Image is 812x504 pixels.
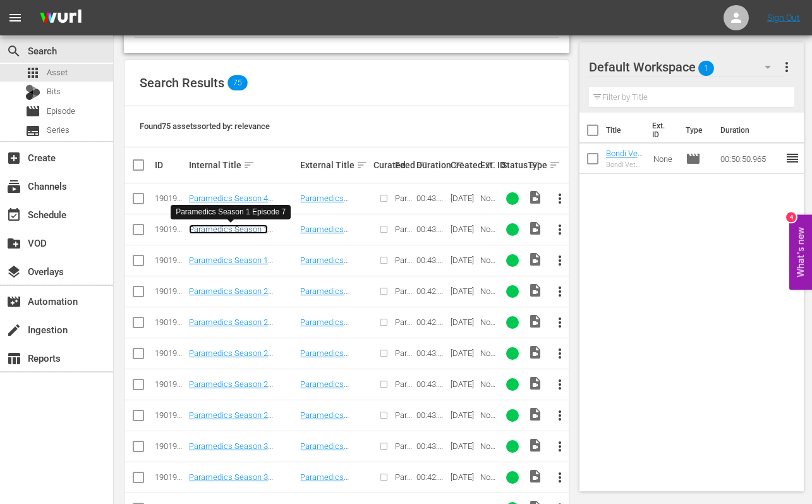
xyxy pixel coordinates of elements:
[528,376,543,391] span: Video
[767,13,800,23] a: Sign Out
[189,472,273,491] a: Paramedics Season 3 Episode 12
[528,407,543,422] span: Video
[451,472,476,482] div: [DATE]
[6,264,21,280] span: Overlays
[480,255,498,265] div: None
[552,439,567,454] span: more_vert
[155,224,185,234] div: 190198606
[416,224,447,234] div: 00:43:23.367
[395,472,412,501] span: Paramedics
[189,194,273,212] a: Paramedics Season 4 Episode 5
[6,236,21,251] span: VOD
[227,75,248,90] span: 75
[6,351,21,366] span: Reports
[395,224,412,253] span: Paramedics
[528,314,543,329] span: Video
[545,338,575,369] button: more_vert
[25,65,40,80] span: Asset
[416,472,447,482] div: 00:42:03.690
[451,224,476,234] div: [DATE]
[545,245,575,276] button: more_vert
[480,379,498,389] div: None
[6,44,21,59] span: Search
[451,441,476,451] div: [DATE]
[300,348,364,377] a: Paramedics Season 2 Episode 18
[155,255,185,265] div: 190198607
[155,410,185,420] div: 190198626
[300,410,364,439] a: Paramedics Season 2 Episode 9
[30,3,91,33] img: ans4CAIJ8jUAAAAAAAAAAAAAAAAAAAAAAAAgQb4GAAAAAAAAAAAAAAAAAAAAAAAAJMjXAAAAAAAAAAAAAAAAAAAAAAAAgAT5G...
[528,438,543,453] span: Video
[502,157,524,173] div: Status
[451,194,476,203] div: [DATE]
[606,149,643,224] a: Bondi Vet Season 7 Episode 2 (Bondi Vet Season 7 Episode 2 (VARIANT))
[189,348,273,367] a: Paramedics Season 2 Episode 18
[395,441,412,470] span: Paramedics
[300,255,364,284] a: Paramedics Season 1 Episode 8
[545,307,575,338] button: more_vert
[47,124,70,137] span: Series
[300,286,364,315] a: Paramedics Season 2 Episode 1
[243,159,255,171] span: sort
[698,55,714,82] span: 1
[686,151,701,166] span: Episode
[789,214,812,290] button: Open Feedback Widget
[189,317,273,336] a: Paramedics Season 2 Episode 17
[480,348,498,358] div: None
[480,441,498,451] div: None
[6,207,21,223] span: Schedule
[189,410,273,429] a: Paramedics Season 2 Episode 9
[480,410,498,420] div: None
[395,157,413,173] div: Feed
[395,317,412,346] span: Paramedics
[648,144,681,174] td: None
[528,469,543,484] span: Video
[416,441,447,451] div: 00:43:17.562
[480,317,498,327] div: None
[451,255,476,265] div: [DATE]
[545,214,575,245] button: more_vert
[416,317,447,327] div: 00:42:10.901
[786,212,796,222] div: 4
[189,441,273,460] a: Paramedics Season 3 Episode 1
[155,160,185,170] div: ID
[416,194,447,203] div: 00:43:46.944
[451,379,476,389] div: [DATE]
[552,253,567,268] span: more_vert
[416,255,447,265] div: 00:43:42.587
[155,317,185,327] div: 190198616
[356,159,368,171] span: sort
[451,286,476,296] div: [DATE]
[300,472,364,501] a: Paramedics Season 3 Episode 12
[528,190,543,205] span: Video
[552,408,567,423] span: more_vert
[47,85,61,98] span: Bits
[155,379,185,389] div: 190198618
[779,52,794,82] button: more_vert
[189,286,273,305] a: Paramedics Season 2 Episode 1
[189,379,273,398] a: Paramedics Season 2 Episode 19
[545,183,575,214] button: more_vert
[25,104,40,119] span: Episode
[300,224,364,253] a: Paramedics Season 1 Episode 7
[545,431,575,462] button: more_vert
[6,323,21,338] span: Ingestion
[779,59,794,75] span: more_vert
[451,348,476,358] div: [DATE]
[300,194,364,222] a: Paramedics Season 4 Episode 5
[528,221,543,236] span: Video
[606,113,645,148] th: Title
[715,144,785,174] td: 00:50:50.965
[155,194,185,203] div: 190198644
[645,113,677,148] th: Ext. ID
[545,400,575,431] button: more_vert
[451,317,476,327] div: [DATE]
[395,348,412,377] span: Paramedics
[189,255,273,274] a: Paramedics Season 1 Episode 8
[552,222,567,237] span: more_vert
[6,179,21,194] span: Channels
[300,441,364,470] a: Paramedics Season 3 Episode 1
[395,194,412,222] span: Paramedics
[47,66,68,79] span: Asset
[528,345,543,360] span: Video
